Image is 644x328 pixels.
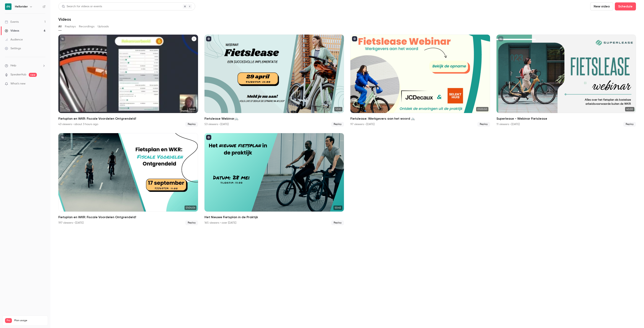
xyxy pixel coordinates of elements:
[496,122,520,126] div: 11 viewers • [DATE]
[188,107,196,111] span: 56:44
[79,23,94,30] button: Recordings
[58,215,198,220] h2: Fietsplan en WKR: Fiscale Voordelen Ontgrendeld!
[185,122,198,127] span: Replay
[58,221,84,225] div: 197 viewers • [DATE]
[204,215,344,220] h2: Het Nieuwe Fietsplan in de Praktijk
[625,107,634,111] span: 40:00
[5,318,12,323] span: Pro
[334,107,342,111] span: 53:10
[10,64,16,68] span: Help
[496,35,636,127] li: Superlease - Webinar Fietslease
[5,64,45,68] li: help-dropdown-opener
[331,220,344,225] span: Replay
[29,73,37,77] span: new
[185,220,198,225] span: Replay
[206,36,211,41] button: published
[58,122,98,126] div: 43 viewers • about 3 hours ago
[58,2,636,326] section: Videos
[204,35,344,127] a: 53:10Fietslease Webinar🚲53 viewers • [DATE]Replay
[350,35,490,127] a: 01:00:50Fietslease: Werkgevers aan het woord 🚲97 viewers • [DATE]Replay
[204,221,236,225] div: 165 viewers • over [DATE]
[5,38,23,42] div: Audience
[477,122,490,127] span: Replay
[206,135,211,140] button: published
[615,2,636,10] button: Schedule
[204,122,229,126] div: 53 viewers • [DATE]
[60,36,65,41] button: unpublished
[58,35,636,225] ul: Videos
[204,35,344,127] li: Fietslease Webinar🚲
[476,107,488,111] span: 01:00:50
[352,36,357,41] button: published
[58,23,62,30] button: All
[10,82,26,86] span: What's new
[496,116,636,121] h2: Superlease - Webinar Fietslease
[350,35,490,127] li: Fietslease: Werkgevers aan het woord 🚲
[5,46,21,50] div: Settings
[623,122,636,127] span: Replay
[58,35,198,127] li: Fietsplan en WKR: Fiscale Voordelen Ontgrendeld!
[5,29,19,33] div: Videos
[590,2,613,10] button: New video
[331,122,344,127] span: Replay
[58,133,198,225] li: Fietsplan en WKR: Fiscale Voordelen Ontgrendeld!
[58,133,198,225] a: 01:04:06Fietsplan en WKR: Fiscale Voordelen Ontgrendeld!197 viewers • [DATE]Replay
[5,20,19,24] div: Events
[204,133,344,225] a: 50:45Het Nieuwe Fietsplan in de Praktijk165 viewers • over [DATE]Replay
[204,133,344,225] li: Het Nieuwe Fietsplan in de Praktijk
[350,116,490,121] h2: Fietslease: Werkgevers aan het woord 🚲
[185,206,196,210] span: 01:04:06
[98,23,109,30] button: Uploads
[498,36,503,41] button: unpublished
[350,122,375,126] div: 97 viewers • [DATE]
[10,73,26,77] a: SpeakerHub
[5,3,11,10] img: Hellorider
[14,319,45,322] span: Plan usage
[60,135,65,140] button: unpublished
[58,116,198,121] h2: Fietsplan en WKR: Fiscale Voordelen Ontgrendeld!
[15,5,28,9] h6: Hellorider
[333,206,342,210] span: 50:45
[62,4,102,9] div: Search for videos or events
[58,35,198,127] a: 56:44Fietsplan en WKR: Fiscale Voordelen Ontgrendeld!43 viewers • about 3 hours agoReplay
[65,23,76,30] button: Replays
[204,116,344,121] h2: Fietslease Webinar🚲
[496,35,636,127] a: 40:00Superlease - Webinar Fietslease11 viewers • [DATE]Replay
[58,17,71,22] h1: Videos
